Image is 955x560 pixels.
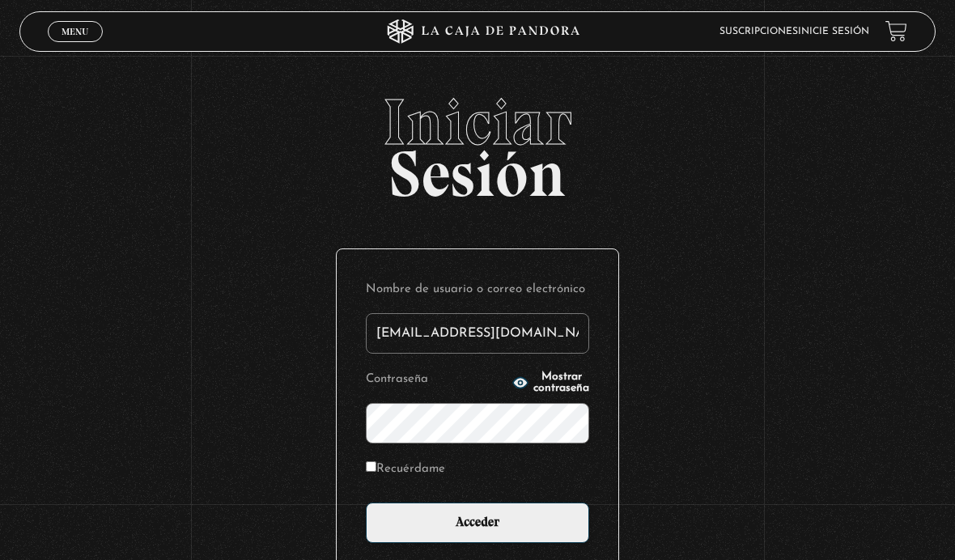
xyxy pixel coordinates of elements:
[512,371,589,394] button: Mostrar contraseña
[57,40,95,52] span: Cerrar
[366,278,589,300] label: Nombre de usuario o correo electrónico
[366,458,445,480] label: Recuérdame
[366,503,589,543] input: Acceder
[533,371,589,394] span: Mostrar contraseña
[719,27,798,36] a: Suscripciones
[885,20,907,42] a: View your shopping cart
[19,90,936,155] span: Iniciar
[366,461,376,472] input: Recuérdame
[19,90,936,193] h2: Sesión
[366,368,507,390] label: Contraseña
[62,27,88,36] span: Menu
[798,27,869,36] a: Inicie sesión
